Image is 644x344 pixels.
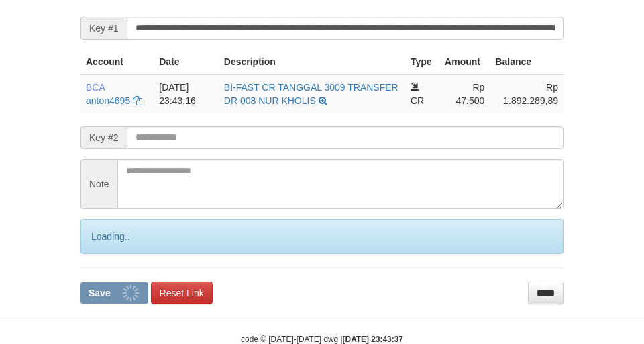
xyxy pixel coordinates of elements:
[343,335,403,344] strong: [DATE] 23:43:37
[154,50,219,75] th: Date
[490,50,563,75] th: Balance
[439,50,490,75] th: Amount
[80,50,154,75] th: Account
[411,95,424,106] span: CR
[80,17,127,40] span: Key #1
[80,126,127,149] span: Key #2
[80,159,117,209] span: Note
[154,75,219,113] td: [DATE] 23:43:16
[133,95,142,106] a: Copy anton4695 to clipboard
[490,75,563,113] td: Rp 1.892.289,89
[405,50,439,75] th: Type
[439,75,490,113] td: Rp 47.500
[224,82,398,106] a: BI-FAST CR TANGGAL 3009 TRANSFER DR 008 NUR KHOLIS
[151,282,213,304] a: Reset Link
[86,82,105,93] span: BCA
[86,95,130,106] a: anton4695
[160,288,204,298] span: Reset Link
[80,219,563,254] div: Loading..
[241,335,403,344] small: code © [DATE]-[DATE] dwg |
[80,282,148,304] button: Save
[89,288,111,298] span: Save
[219,50,405,75] th: Description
